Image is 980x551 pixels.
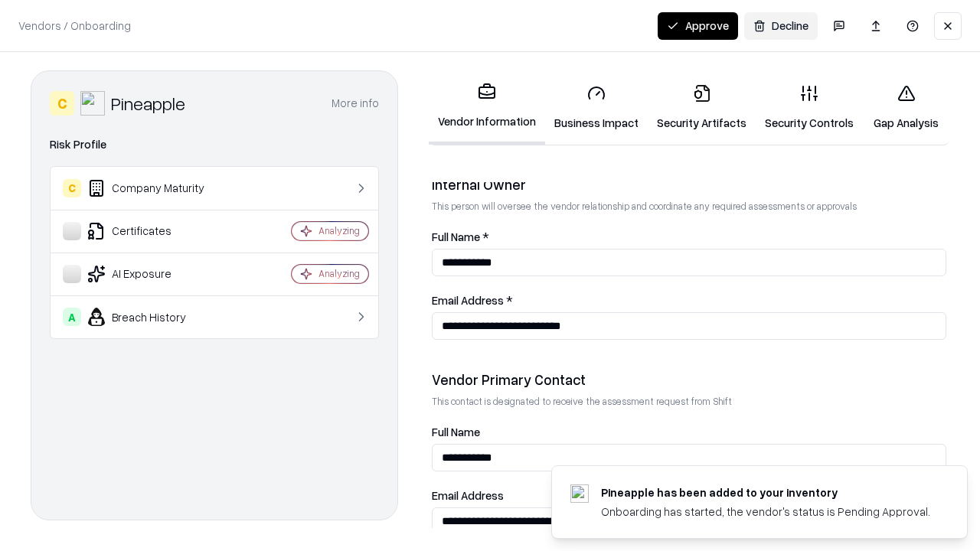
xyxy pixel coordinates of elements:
[318,224,360,237] div: Analyzing
[111,91,185,116] div: Pineapple
[570,484,589,503] img: pineappleenergy.com
[545,72,648,143] a: Business Impact
[63,179,81,197] div: C
[658,12,738,40] button: Approve
[432,295,946,306] label: Email Address *
[50,91,74,116] div: C
[432,175,946,194] div: Internal Owner
[432,200,946,213] p: This person will oversee the vendor relationship and coordinate any required assessments or appro...
[601,504,930,520] div: Onboarding has started, the vendor's status is Pending Approval.
[63,265,246,283] div: AI Exposure
[648,72,756,143] a: Security Artifacts
[756,72,863,143] a: Security Controls
[432,370,946,389] div: Vendor Primary Contact
[432,426,946,438] label: Full Name
[50,135,379,154] div: Risk Profile
[318,267,360,280] div: Analyzing
[432,231,946,243] label: Full Name *
[429,70,545,145] a: Vendor Information
[63,308,81,326] div: A
[80,91,105,116] img: Pineapple
[63,179,246,197] div: Company Maturity
[744,12,818,40] button: Decline
[863,72,949,143] a: Gap Analysis
[432,490,946,501] label: Email Address
[432,395,946,408] p: This contact is designated to receive the assessment request from Shift
[18,18,131,34] p: Vendors / Onboarding
[63,222,246,240] div: Certificates
[63,308,246,326] div: Breach History
[332,90,379,117] button: More info
[601,484,930,500] div: Pineapple has been added to your inventory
